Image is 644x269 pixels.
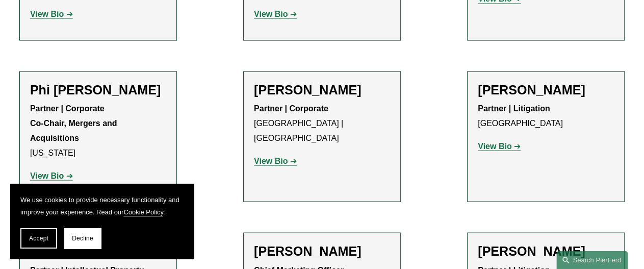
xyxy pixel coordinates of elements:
h2: [PERSON_NAME] [478,243,614,259]
strong: View Bio [30,10,64,18]
strong: Partner | Corporate [30,104,105,113]
a: View Bio [254,10,297,18]
h2: [PERSON_NAME] [254,243,390,259]
a: View Bio [30,10,73,18]
strong: Co-Chair, Mergers and Acquisitions [30,119,119,142]
p: [GEOGRAPHIC_DATA] | [GEOGRAPHIC_DATA] [254,102,390,145]
strong: Partner | Corporate [254,104,328,113]
strong: View Bio [30,172,64,180]
strong: View Bio [478,142,511,151]
strong: Partner | Litigation [478,104,550,113]
a: View Bio [254,157,297,165]
h2: [PERSON_NAME] [478,82,614,97]
button: Accept [20,228,57,249]
strong: View Bio [254,157,288,165]
p: [GEOGRAPHIC_DATA] [478,102,614,131]
p: We use cookies to provide necessary functionality and improve your experience. Read our . [20,194,184,218]
a: View Bio [478,142,521,151]
span: Accept [29,235,48,242]
strong: View Bio [254,10,288,18]
h2: Phi [PERSON_NAME] [30,82,166,97]
a: View Bio [30,172,73,180]
span: Decline [72,235,93,242]
h2: [PERSON_NAME] [254,82,390,97]
section: Cookie banner [10,184,194,259]
p: [US_STATE] [30,102,166,160]
a: Cookie Policy [123,208,163,216]
button: Decline [64,228,101,249]
a: Search this site [556,251,628,269]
